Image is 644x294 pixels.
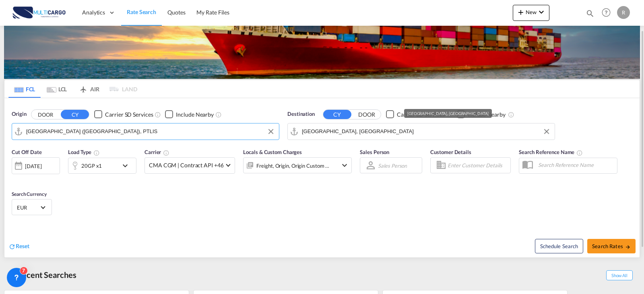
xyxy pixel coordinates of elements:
[519,149,583,155] span: Search Reference Name
[26,125,275,138] input: Search by Port
[12,157,60,174] div: [DATE]
[155,111,161,118] md-icon: Unchecked: Search for CY (Container Yard) services for all selected carriers.Checked : Search for...
[360,149,389,155] span: Sales Person
[377,160,408,171] md-select: Sales Person
[68,149,100,155] span: Load Type
[617,6,630,19] div: R
[78,84,88,90] md-icon: icon-airplane
[105,111,153,119] div: Carrier SD Services
[516,7,526,17] md-icon: icon-plus 400-fg
[81,160,102,171] div: 20GP x1
[302,125,551,138] input: Search by Port
[127,8,156,15] span: Rate Search
[68,158,136,174] div: 20GP x1icon-chevron-down
[516,9,546,15] span: New
[587,239,636,253] button: Search Ratesicon-arrow-right
[508,111,514,118] md-icon: Unchecked: Ignores neighbouring ports when fetching rates.Checked : Includes neighbouring ports w...
[4,266,80,284] div: Recent Searches
[323,110,351,119] button: CY
[340,160,349,170] md-icon: icon-chevron-down
[353,110,381,119] button: DOOR
[256,160,330,171] div: Freight Origin Origin Custom Factory Stuffing
[457,110,506,119] md-checkbox: Checkbox No Ink
[176,111,214,119] div: Include Nearby
[386,110,445,119] md-checkbox: Checkbox No Ink
[16,243,29,249] span: Reset
[12,123,279,140] md-input-container: Lisbon (Lisboa), PTLIS
[8,242,29,251] div: icon-refreshReset
[537,7,546,17] md-icon: icon-chevron-down
[12,110,26,118] span: Origin
[16,201,47,213] md-select: Select Currency: € EUREuro
[8,80,41,98] md-tab-item: FCL
[397,111,445,119] div: Carrier SD Services
[12,191,47,197] span: Search Currency
[163,150,169,156] md-icon: The selected Trucker/Carrierwill be displayed in the rate results If the rates are from another f...
[149,161,223,169] span: CMA CGM | Contract API +46
[4,98,640,257] div: Origin DOOR CY Checkbox No InkUnchecked: Search for CY (Container Yard) services for all selected...
[407,109,489,118] div: [GEOGRAPHIC_DATA], [GEOGRAPHIC_DATA]
[576,150,583,156] md-icon: Your search will be saved by the below given name
[165,110,214,119] md-checkbox: Checkbox No Ink
[25,162,41,170] div: [DATE]
[288,123,555,140] md-input-container: Jebel Ali, AEJEA
[167,9,185,16] span: Quotes
[541,125,553,138] button: Clear Input
[586,9,594,21] div: icon-magnify
[265,125,277,138] button: Clear Input
[12,149,42,155] span: Cut Off Date
[41,80,73,98] md-tab-item: LCL
[448,159,508,171] input: Enter Customer Details
[94,110,153,119] md-checkbox: Checkbox No Ink
[599,6,613,19] span: Help
[120,161,134,171] md-icon: icon-chevron-down
[586,9,594,18] md-icon: icon-magnify
[144,149,169,155] span: Carrier
[61,110,89,119] button: CY
[82,8,105,16] span: Analytics
[534,159,617,171] input: Search Reference Name
[31,110,60,119] button: DOOR
[606,270,633,280] span: Show All
[7,271,17,281] md-icon: icon-backup-restore
[535,239,583,253] button: Note: By default Schedule search will only considerorigin ports, destination ports and cut off da...
[12,4,66,22] img: 82db67801a5411eeacfdbd8acfa81e61.png
[287,110,315,118] span: Destination
[17,204,39,211] span: EUR
[8,80,137,98] md-pagination-wrapper: Use the left and right arrow keys to navigate between tabs
[196,9,229,16] span: My Rate Files
[243,157,352,173] div: Freight Origin Origin Custom Factory Stuffingicon-chevron-down
[430,149,471,155] span: Customer Details
[592,243,631,249] span: Search Rates
[243,149,302,155] span: Locals & Custom Charges
[8,243,16,250] md-icon: icon-refresh
[215,111,222,118] md-icon: Unchecked: Ignores neighbouring ports when fetching rates.Checked : Includes neighbouring ports w...
[625,244,631,250] md-icon: icon-arrow-right
[12,173,18,184] md-datepicker: Select
[599,6,617,20] div: Help
[513,5,549,21] button: icon-plus 400-fgNewicon-chevron-down
[93,150,100,156] md-icon: icon-information-outline
[468,111,506,119] div: Include Nearby
[73,80,105,98] md-tab-item: AIR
